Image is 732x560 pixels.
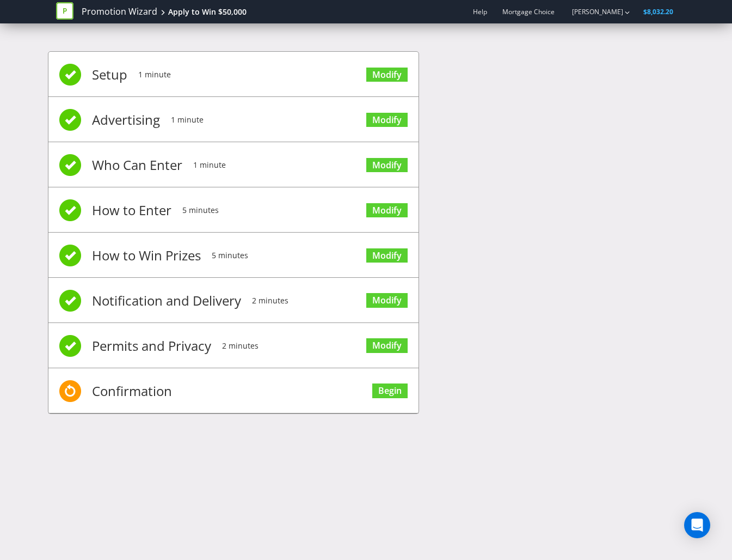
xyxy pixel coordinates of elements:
[366,113,408,127] a: Modify
[92,279,241,322] span: Notification and Delivery
[212,234,248,277] span: 5 minutes
[92,324,211,368] span: Permits and Privacy
[92,234,201,277] span: How to Win Prizes
[366,203,408,218] a: Modify
[92,98,160,142] span: Advertising
[82,5,157,18] a: Promotion Wizard
[372,384,408,398] a: Begin
[473,7,487,16] a: Help
[171,98,204,142] span: 1 minute
[366,158,408,173] a: Modify
[561,7,623,16] a: [PERSON_NAME]
[92,369,172,413] span: Confirmation
[92,188,171,232] span: How to Enter
[684,512,710,538] div: Open Intercom Messenger
[138,53,171,96] span: 1 minute
[168,7,247,17] div: Apply to Win $50,000
[366,293,408,308] a: Modify
[92,143,182,187] span: Who Can Enter
[222,324,259,368] span: 2 minutes
[643,7,673,16] span: $8,032.20
[193,143,226,187] span: 1 minute
[366,248,408,263] a: Modify
[252,279,288,322] span: 2 minutes
[502,7,555,16] span: Mortgage Choice
[366,68,408,82] a: Modify
[92,53,127,96] span: Setup
[366,338,408,353] a: Modify
[182,188,219,232] span: 5 minutes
